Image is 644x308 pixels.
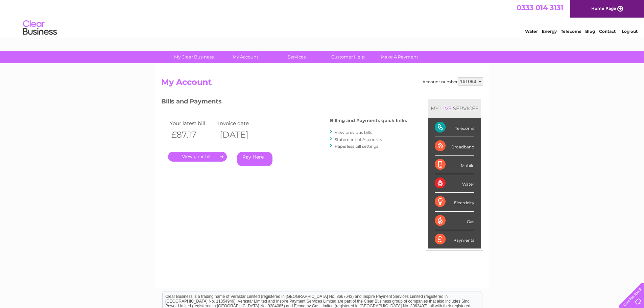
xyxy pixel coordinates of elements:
[217,51,273,63] a: My Account
[435,230,474,248] div: Payments
[168,128,217,142] th: £87.17
[335,137,382,142] a: Statement of Accounts
[622,29,638,34] a: Log out
[599,29,616,34] a: Contact
[439,105,453,112] div: LIVE
[166,51,222,63] a: My Clear Business
[423,77,483,86] div: Account number
[561,29,581,34] a: Telecoms
[168,152,227,162] a: .
[372,51,427,63] a: Make A Payment
[428,99,481,118] div: MY SERVICES
[435,156,474,174] div: Mobile
[435,118,474,137] div: Telecoms
[435,193,474,211] div: Electricity
[269,51,325,63] a: Services
[435,174,474,193] div: Water
[216,128,265,142] th: [DATE]
[216,119,265,128] td: Invoice date
[585,29,595,34] a: Blog
[163,4,482,33] div: Clear Business is a trading name of Verastar Limited (registered in [GEOGRAPHIC_DATA] No. 3667643...
[542,29,557,34] a: Energy
[161,97,407,109] h3: Bills and Payments
[435,212,474,230] div: Gas
[335,130,372,135] a: View previous bills
[320,51,376,63] a: Customer Help
[237,152,272,166] a: Pay Here
[168,119,217,128] td: Your latest bill
[517,3,563,12] a: 0333 014 3131
[435,137,474,156] div: Broadband
[525,29,538,34] a: Water
[330,118,407,123] h4: Billing and Payments quick links
[161,77,483,90] h2: My Account
[335,144,378,149] a: Paperless bill settings
[23,18,57,38] img: logo.png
